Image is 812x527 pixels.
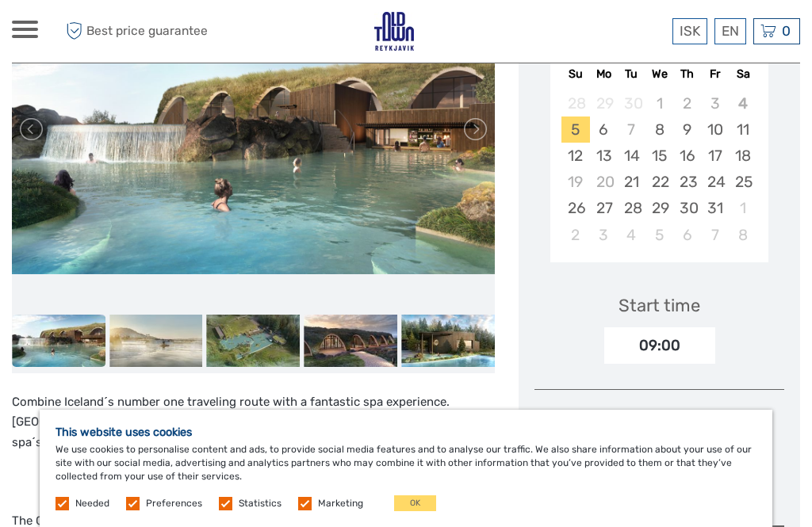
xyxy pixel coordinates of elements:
[590,90,618,116] div: Not available Monday, September 29th, 2025
[604,327,715,364] div: 09:00
[645,222,673,248] div: Choose Wednesday, November 5th, 2025
[645,90,673,116] div: Not available Wednesday, October 1st, 2025
[40,410,772,527] div: We use cookies to personalise content and ads, to provide social media features and to analyse ou...
[729,143,756,169] div: Choose Saturday, October 18th, 2025
[394,495,436,511] button: OK
[701,90,729,116] div: Not available Friday, October 3rd, 2025
[12,392,495,453] p: Combine Iceland´s number one traveling route with a fantastic spa experience. [GEOGRAPHIC_DATA] w...
[673,169,701,195] div: Choose Thursday, October 23rd, 2025
[590,222,618,248] div: Choose Monday, November 3rd, 2025
[714,18,746,44] div: EN
[12,315,105,367] img: a662c717621c49049e3b4ad79e2a890c_slider_thumbnail.jpeg
[673,90,701,116] div: Not available Thursday, October 2nd, 2025
[729,195,756,221] div: Choose Saturday, November 1st, 2025
[645,169,673,195] div: Choose Wednesday, October 22nd, 2025
[645,116,673,143] div: Choose Wednesday, October 8th, 2025
[561,222,589,248] div: Choose Sunday, November 2nd, 2025
[304,315,397,367] img: ebba0121acbd42148cd4dc9479afc5f7_slider_thumbnail.jpeg
[561,116,589,143] div: Choose Sunday, October 5th, 2025
[618,195,645,221] div: Choose Tuesday, October 28th, 2025
[318,497,363,510] label: Marketing
[701,169,729,195] div: Choose Friday, October 24th, 2025
[618,222,645,248] div: Choose Tuesday, November 4th, 2025
[680,23,700,39] span: ISK
[729,222,756,248] div: Choose Saturday, November 8th, 2025
[701,143,729,169] div: Choose Friday, October 17th, 2025
[590,195,618,221] div: Choose Monday, October 27th, 2025
[561,143,589,169] div: Choose Sunday, October 12th, 2025
[673,143,701,169] div: Choose Thursday, October 16th, 2025
[701,116,729,143] div: Choose Friday, October 10th, 2025
[561,195,589,221] div: Choose Sunday, October 26th, 2025
[619,293,700,318] div: Start time
[62,18,209,44] span: Best price guarantee
[645,63,673,85] div: We
[729,169,756,195] div: Choose Saturday, October 25th, 2025
[673,222,701,248] div: Choose Thursday, November 6th, 2025
[561,90,589,116] div: Not available Sunday, September 28th, 2025
[779,23,793,39] span: 0
[22,28,179,40] p: We're away right now. Please check back later!
[729,116,756,143] div: Choose Saturday, October 11th, 2025
[618,143,645,169] div: Choose Tuesday, October 14th, 2025
[701,222,729,248] div: Choose Friday, November 7th, 2025
[401,315,495,367] img: 649888669d4f4113b112c34a0adebbcb_slider_thumbnail.jpeg
[590,63,618,85] div: Mo
[673,195,701,221] div: Choose Thursday, October 30th, 2025
[374,12,414,51] img: 3594-675a8020-bb5e-44e2-ad73-0542bc91ef0d_logo_small.jpg
[590,116,618,143] div: Choose Monday, October 6th, 2025
[618,63,645,85] div: Tu
[618,169,645,195] div: Choose Tuesday, October 21st, 2025
[618,116,645,143] div: Not available Tuesday, October 7th, 2025
[590,169,618,195] div: Not available Monday, October 20th, 2025
[146,497,202,510] label: Preferences
[56,426,756,439] h5: This website uses cookies
[673,116,701,143] div: Choose Thursday, October 9th, 2025
[729,90,756,116] div: Not available Saturday, October 4th, 2025
[561,169,589,195] div: Not available Sunday, October 19th, 2025
[701,63,729,85] div: Fr
[109,315,203,367] img: e6c99419dce841cbb2024c78822e2585_slider_thumbnail.jpeg
[182,25,201,44] button: Open LiveChat chat widget
[75,497,109,510] label: Needed
[673,63,701,85] div: Th
[618,90,645,116] div: Not available Tuesday, September 30th, 2025
[239,497,282,510] label: Statistics
[561,63,589,85] div: Su
[645,143,673,169] div: Choose Wednesday, October 15th, 2025
[729,63,756,85] div: Sa
[590,143,618,169] div: Choose Monday, October 13th, 2025
[701,195,729,221] div: Choose Friday, October 31st, 2025
[207,315,301,367] img: e30cacbfe8384d11adb886bddd511e64_slider_thumbnail.jpeg
[555,90,763,248] div: month 2025-10
[645,195,673,221] div: Choose Wednesday, October 29th, 2025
